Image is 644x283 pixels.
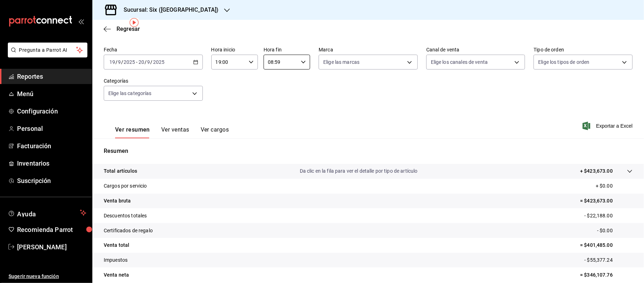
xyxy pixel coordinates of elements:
a: Pregunta a Parrot AI [5,51,87,59]
input: -- [109,59,115,65]
input: ---- [123,59,135,65]
p: Descuentos totales [104,212,147,220]
label: Hora fin [264,48,310,52]
input: ---- [153,59,165,65]
span: Reportes [17,72,86,81]
span: Recomienda Parrot [17,225,86,234]
span: / [115,59,118,65]
p: + $0.00 [596,182,633,190]
span: Personal [17,124,86,133]
button: open_drawer_menu [78,18,84,24]
span: / [121,59,123,65]
button: Ver resumen [115,126,150,138]
span: Elige los tipos de orden [538,59,589,66]
input: -- [138,59,145,65]
p: + $423,673.00 [580,167,613,175]
input: -- [147,59,151,65]
p: Certificados de regalo [104,227,153,234]
img: Tooltip marker [130,18,139,27]
button: Pregunta a Parrot AI [8,43,87,57]
p: Da clic en la fila para ver el detalle por tipo de artículo [300,167,418,175]
label: Fecha [104,48,203,52]
span: Suscripción [17,176,86,185]
label: Tipo de orden [534,48,633,52]
span: Elige las marcas [323,59,359,66]
p: Cargos por servicio [104,182,147,190]
p: = $423,673.00 [580,197,633,205]
button: Regresar [104,26,140,32]
p: - $22,188.00 [584,212,633,220]
div: navigation tabs [115,126,229,138]
label: Categorías [104,79,203,84]
span: / [151,59,153,65]
span: Elige las categorías [108,90,152,97]
p: Impuestos [104,256,128,264]
p: Resumen [104,147,633,155]
span: Regresar [117,26,140,32]
span: Menú [17,89,86,99]
h3: Sucursal: Six ([GEOGRAPHIC_DATA]) [118,6,218,14]
p: Venta bruta [104,197,131,205]
p: Total artículos [104,167,137,175]
span: Inventarios [17,159,86,168]
p: Venta neta [104,271,129,279]
span: Facturación [17,141,86,151]
p: Venta total [104,242,129,249]
button: Ver ventas [161,126,189,138]
span: Elige los canales de venta [431,59,488,66]
span: Configuración [17,106,86,116]
button: Exportar a Excel [584,122,633,130]
span: Pregunta a Parrot AI [19,46,76,54]
span: / [145,59,147,65]
p: - $55,377.24 [584,256,633,264]
label: Marca [319,48,418,52]
span: Sugerir nueva función [9,273,86,280]
p: = $401,485.00 [580,242,633,249]
span: - [136,59,137,65]
span: [PERSON_NAME] [17,242,86,252]
span: Ayuda [17,209,77,217]
button: Ver cargos [201,126,229,138]
p: - $0.00 [597,227,633,234]
input: -- [118,59,121,65]
label: Canal de venta [426,48,525,52]
label: Hora inicio [211,48,258,52]
p: = $346,107.76 [580,271,633,279]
